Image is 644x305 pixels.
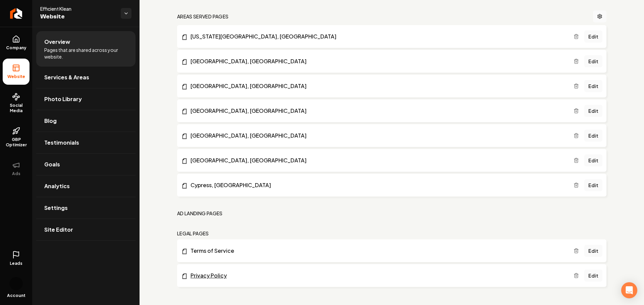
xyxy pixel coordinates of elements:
[181,57,574,65] a: [GEOGRAPHIC_DATA], [GEOGRAPHIC_DATA]
[177,230,209,237] h2: Legal Pages
[181,272,574,280] a: Privacy Policy
[181,247,574,255] a: Terms of Service
[584,130,602,142] a: Edit
[36,132,136,153] a: Testimonials
[36,197,136,219] a: Settings
[584,179,602,191] a: Edit
[584,80,602,92] a: Edit
[44,204,68,212] span: Settings
[44,38,70,46] span: Overview
[181,32,574,41] a: [US_STATE][GEOGRAPHIC_DATA], [GEOGRAPHIC_DATA]
[9,171,23,176] span: Ads
[3,156,30,182] button: Ads
[584,245,602,257] a: Edit
[44,160,60,168] span: Goals
[177,13,228,20] h2: Areas Served Pages
[584,270,602,282] a: Edit
[3,245,30,272] a: Leads
[621,282,637,298] div: Open Intercom Messenger
[181,132,574,140] a: [GEOGRAPHIC_DATA], [GEOGRAPHIC_DATA]
[3,137,30,148] span: GBP Optimizer
[181,181,574,189] a: Cypress, [GEOGRAPHIC_DATA]
[584,30,602,43] a: Edit
[177,210,223,217] h2: Ad landing pages
[584,154,602,166] a: Edit
[9,277,23,290] img: Luis Garcia
[36,88,136,110] a: Photo Library
[10,8,22,19] img: Rebolt Logo
[181,82,574,90] a: [GEOGRAPHIC_DATA], [GEOGRAPHIC_DATA]
[181,156,574,164] a: [GEOGRAPHIC_DATA], [GEOGRAPHIC_DATA]
[3,87,30,119] a: Social Media
[3,122,30,153] a: GBP Optimizer
[36,175,136,197] a: Analytics
[44,182,70,190] span: Analytics
[36,154,136,175] a: Goals
[36,110,136,132] a: Blog
[3,103,30,113] span: Social Media
[44,117,57,125] span: Blog
[181,107,574,115] a: [GEOGRAPHIC_DATA], [GEOGRAPHIC_DATA]
[44,139,79,147] span: Testimonials
[40,5,115,12] span: Efficient Klean
[584,55,602,67] a: Edit
[7,293,25,298] span: Account
[9,274,23,290] button: Open user button
[40,12,115,21] span: Website
[3,30,30,56] a: Company
[584,105,602,117] a: Edit
[36,219,136,240] a: Site Editor
[5,74,28,79] span: Website
[10,261,22,266] span: Leads
[44,226,73,234] span: Site Editor
[44,95,82,103] span: Photo Library
[3,45,29,51] span: Company
[36,67,136,88] a: Services & Areas
[44,47,127,60] span: Pages that are shared across your website.
[44,73,89,81] span: Services & Areas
